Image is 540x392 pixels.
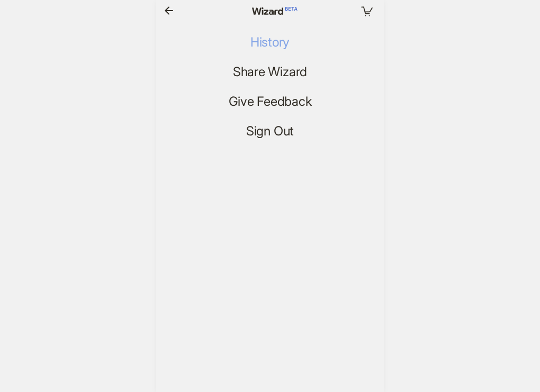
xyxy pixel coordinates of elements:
[229,94,312,110] span: Give Feedback
[246,124,294,139] span: Sign Out
[233,65,307,80] span: Share Wizard
[220,93,320,110] a: Give Feedback
[250,35,290,50] span: History
[224,63,316,80] button: Share Wizard
[242,34,298,51] button: History
[238,123,302,140] button: Sign Out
